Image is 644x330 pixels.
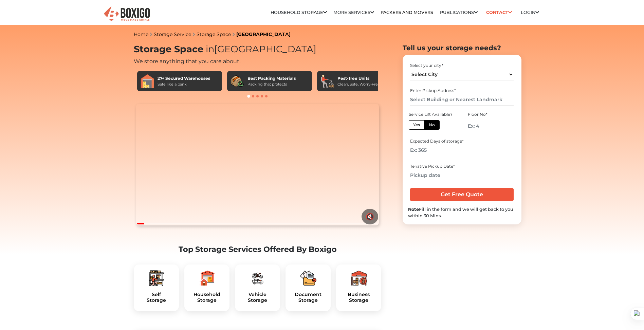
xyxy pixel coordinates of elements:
video: Your browser does not support the video tag. [136,104,379,225]
img: boxigo_packers_and_movers_plan [199,270,215,286]
div: Floor No [468,111,515,117]
a: [GEOGRAPHIC_DATA] [236,31,291,37]
a: BusinessStorage [342,292,376,303]
a: Login [521,10,539,15]
a: Storage Space [197,31,231,37]
div: Select your city [410,62,514,69]
b: Note [408,207,419,212]
div: Safe like a bank [158,81,210,87]
a: More services [333,10,374,15]
a: Publications [440,10,478,15]
a: HouseholdStorage [190,292,224,303]
div: Service Lift Available? [409,111,456,117]
a: Contact [484,7,514,18]
a: Storage Service [154,31,191,37]
img: boxigo_packers_and_movers_plan [249,270,265,286]
a: Home [134,31,148,37]
img: boxigo_packers_and_movers_plan [300,270,316,286]
label: Yes [409,120,424,130]
div: Best Packing Materials [247,75,296,81]
input: Pickup date [410,169,514,181]
input: Select Building or Nearest Landmark [410,94,514,106]
h5: Vehicle Storage [240,292,275,303]
label: No [424,120,440,130]
h5: Document Storage [291,292,325,303]
h5: Business Storage [342,292,376,303]
span: in [206,43,214,55]
a: DocumentStorage [291,292,325,303]
img: 27+ Secured Warehouses [141,74,154,88]
button: 🔇 [362,209,378,224]
span: [GEOGRAPHIC_DATA] [203,43,316,55]
div: Tenative Pickup Date [410,163,514,169]
div: Pest-free Units [337,75,380,81]
input: Ex: 4 [468,120,515,132]
a: SelfStorage [139,292,173,303]
h5: Household Storage [190,292,224,303]
h5: Self Storage [139,292,173,303]
img: Pest-free Units [320,74,334,88]
h1: Storage Space [134,44,382,55]
img: boxigo_packers_and_movers_plan [148,270,164,286]
img: Best Packing Materials [231,74,244,88]
img: Boxigo [103,6,151,22]
span: We store anything that you care about. [134,58,240,65]
a: Household Storage [271,10,327,15]
input: Get Free Quote [410,188,514,201]
a: Packers and Movers [381,10,433,15]
div: 27+ Secured Warehouses [158,75,210,81]
h2: Top Storage Services Offered By Boxigo [134,245,382,254]
div: Enter Pickup Address [410,88,514,94]
div: Clean, Safe, Worry-Free [337,81,380,87]
input: Ex: 365 [410,144,514,156]
img: boxigo_packers_and_movers_plan [351,270,367,286]
div: Packing that protects [247,81,296,87]
div: Fill in the form and we will get back to you within 30 Mins. [408,206,516,219]
h2: Tell us your storage needs? [403,44,521,52]
a: VehicleStorage [240,292,275,303]
div: Expected Days of storage [410,138,514,144]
